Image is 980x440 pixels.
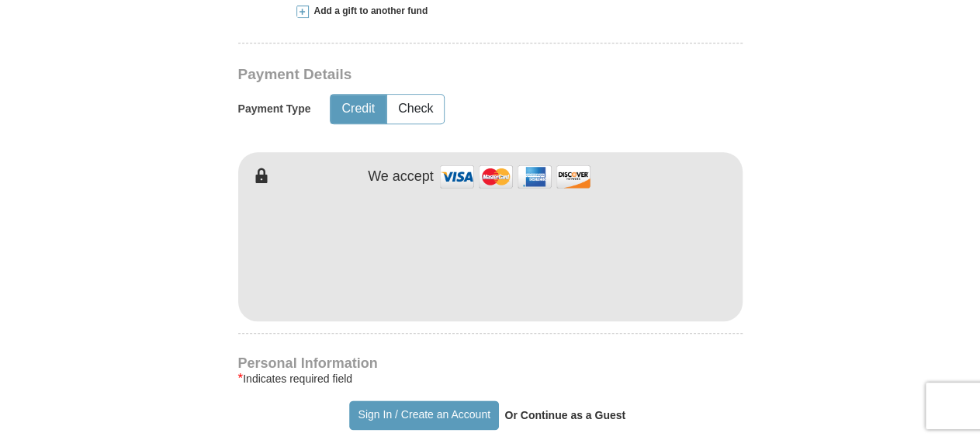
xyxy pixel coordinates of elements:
[309,5,428,18] span: Add a gift to another fund
[438,160,593,193] img: credit cards accepted
[387,95,444,123] button: Check
[504,409,625,421] strong: Or Continue as a Guest
[331,95,386,123] button: Credit
[238,66,634,84] h3: Payment Details
[238,369,743,388] div: Indicates required field
[238,102,311,116] h5: Payment Type
[349,400,499,430] button: Sign In / Create an Account
[368,168,434,185] h4: We accept
[238,357,743,369] h4: Personal Information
